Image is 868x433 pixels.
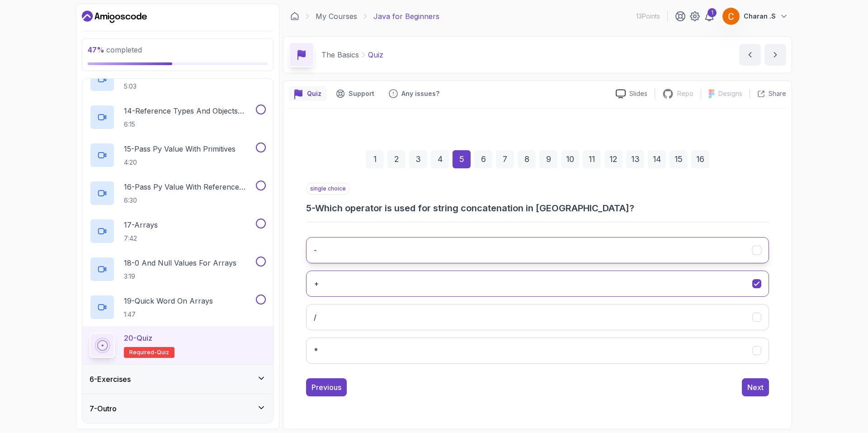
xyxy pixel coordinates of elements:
img: user profile image [722,8,740,25]
button: quiz button [289,86,327,101]
p: Any issues? [401,89,439,98]
a: Dashboard [290,12,299,21]
div: 4 [431,150,449,168]
button: Support button [330,86,380,101]
p: 18 - 0 And Null Values For Arrays [124,257,236,268]
div: Previous [311,382,341,393]
div: 13 [626,150,644,168]
p: single choice [306,183,350,195]
div: 3 [409,150,427,168]
h3: 7 - Outro [90,403,117,414]
button: 7-Outro [82,394,273,423]
div: 11 [583,150,601,168]
p: 16 - Pass Py Value With Reference Types [124,181,254,192]
span: Required- [129,349,157,356]
h3: 5 - Which operator is used for string concatenation in [GEOGRAPHIC_DATA]? [306,202,769,214]
h3: + [314,278,319,289]
h3: - [314,245,317,256]
button: previous content [739,44,761,66]
a: Dashboard [82,10,147,24]
span: 47 % [88,45,104,54]
div: 10 [561,150,579,168]
h3: 6 - Exercises [90,374,131,385]
p: 15 - Pass Py Value With Primitives [124,143,236,154]
div: 1 [366,150,384,168]
button: 5:03 [90,67,266,92]
p: 6:30 [124,196,254,205]
div: 9 [539,150,557,168]
p: 3:19 [124,272,236,281]
p: 20 - Quiz [124,333,152,343]
div: 15 [670,150,688,168]
button: 15-Pass Py Value With Primitives4:20 [90,143,266,168]
p: Charan .S [744,12,776,21]
p: Designs [718,89,742,98]
button: 14-Reference Types And Objects Diferences6:15 [90,105,266,130]
p: Quiz [368,49,383,60]
p: Quiz [307,89,321,98]
div: 14 [648,150,666,168]
p: 6:15 [124,120,254,129]
p: 13 Points [636,12,660,21]
p: 1:47 [124,310,213,319]
p: Repo [677,89,693,98]
div: 5 [453,150,471,168]
span: completed [88,45,142,54]
div: 8 [518,150,536,168]
button: Previous [306,378,347,396]
div: 1 [708,8,717,17]
span: quiz [157,349,169,356]
div: Next [747,382,764,393]
h3: / [314,312,316,323]
p: Slides [629,89,647,98]
p: 4:20 [124,158,236,167]
p: 17 - Arrays [124,219,158,230]
button: Feedback button [383,86,445,101]
p: The Basics [321,49,359,60]
div: 12 [604,150,623,168]
button: 17-Arrays7:42 [90,219,266,244]
div: 2 [387,150,406,168]
a: 1 [704,11,715,22]
button: 18-0 And Null Values For Arrays3:19 [90,257,266,282]
button: Next [742,378,769,396]
p: 7:42 [124,234,158,243]
button: 20-QuizRequired-quiz [90,333,266,358]
p: 14 - Reference Types And Objects Diferences [124,105,254,116]
button: 6-Exercises [82,365,273,394]
button: 16-Pass Py Value With Reference Types6:30 [90,181,266,206]
p: 19 - Quick Word On Arrays [124,295,213,306]
button: / [306,304,769,330]
p: 5:03 [124,82,237,91]
p: Support [349,89,374,98]
div: 6 [474,150,492,168]
button: + [306,271,769,297]
button: next content [764,44,786,66]
div: 16 [691,150,709,168]
button: user profile imageCharan .S [722,7,788,25]
p: Java for Beginners [373,11,439,22]
button: - [306,237,769,263]
div: 7 [496,150,514,168]
a: My Courses [316,11,357,22]
a: Slides [609,89,655,99]
button: 19-Quick Word On Arrays1:47 [90,295,266,320]
button: Share [750,89,786,98]
p: Share [769,89,786,98]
